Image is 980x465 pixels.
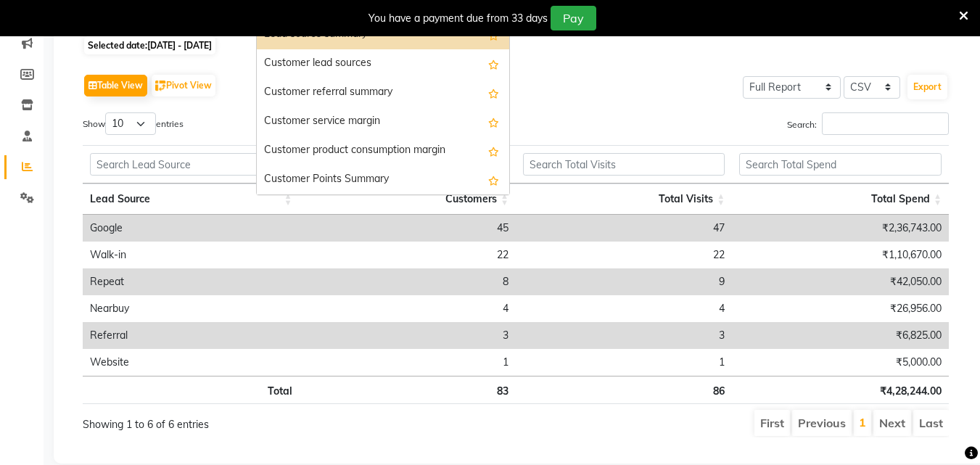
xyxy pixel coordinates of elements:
td: 4 [516,295,732,322]
select: Showentries [105,112,156,135]
th: ₹4,28,244.00 [732,376,949,404]
td: 1 [300,349,516,376]
div: Customer product consumption margin [257,136,509,165]
input: Search Total Spend [739,153,942,176]
span: Add this report to Favorites List [488,84,499,102]
a: 1 [859,415,866,429]
th: Total Spend: activate to sort column ascending [732,184,949,215]
td: ₹42,050.00 [732,268,949,295]
td: Website [83,349,300,376]
td: Google [83,215,300,242]
button: Pay [551,6,596,30]
div: You have a payment due from 33 days [368,11,548,26]
td: Referral [83,322,300,349]
th: Lead Source: activate to sort column ascending [83,184,300,215]
ng-dropdown-panel: Options list [256,20,510,195]
td: 1 [516,349,732,376]
td: 3 [516,322,732,349]
img: pivot.png [155,81,166,91]
th: Total [83,376,300,404]
span: Add this report to Favorites List [488,142,499,160]
td: 4 [300,295,516,322]
div: Customer service margin [257,107,509,136]
label: Search: [787,112,949,135]
td: 9 [516,268,732,295]
td: 22 [516,242,732,268]
td: Walk-in [83,242,300,268]
td: 45 [300,215,516,242]
button: Table View [84,75,147,96]
td: 47 [516,215,732,242]
th: 86 [516,376,732,404]
input: Search: [822,112,949,135]
td: ₹1,10,670.00 [732,242,949,268]
td: Nearbuy [83,295,300,322]
input: Search Lead Source [90,153,292,176]
label: Show entries [83,112,184,135]
span: Add this report to Favorites List [488,171,499,189]
div: Customer Points Summary [257,165,509,194]
button: Export [907,75,947,99]
td: ₹26,956.00 [732,295,949,322]
div: Showing 1 to 6 of 6 entries [83,408,431,432]
span: [DATE] - [DATE] [147,40,212,51]
td: Repeat [83,268,300,295]
div: Customer lead sources [257,49,509,78]
span: Selected date: [84,36,215,54]
td: 8 [300,268,516,295]
td: ₹5,000.00 [732,349,949,376]
span: Add this report to Favorites List [488,55,499,73]
span: Add this report to Favorites List [488,113,499,131]
th: 83 [300,376,516,404]
td: ₹6,825.00 [732,322,949,349]
td: ₹2,36,743.00 [732,215,949,242]
div: Customer referral summary [257,78,509,107]
button: Pivot View [152,75,215,96]
th: Customers: activate to sort column ascending [300,184,516,215]
td: 22 [300,242,516,268]
td: 3 [300,322,516,349]
input: Search Total Visits [523,153,725,176]
th: Total Visits: activate to sort column ascending [516,184,732,215]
